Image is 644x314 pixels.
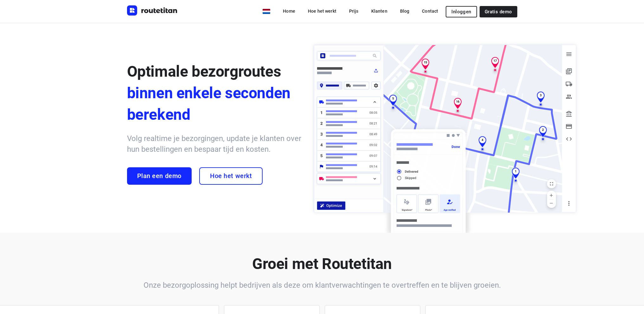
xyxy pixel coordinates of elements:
[127,133,301,155] h6: Volg realtime je bezorgingen, update je klanten over hun bestellingen en bespaar tijd en kosten.
[199,167,263,185] a: Hoe het werkt
[127,5,178,17] a: Routetitan
[127,5,178,16] img: Routetitan logo
[485,9,512,14] span: Gratis demo
[127,167,192,185] a: Plan een demo
[127,82,301,125] span: binnen enkele seconden berekend
[366,5,392,17] a: Klanten
[303,5,341,17] a: Hoe het werkt
[417,5,443,17] a: Contact
[252,255,392,273] b: Groei met Routetitan
[395,5,415,17] a: Blog
[127,62,281,80] span: Optimale bezorgroutes
[344,5,364,17] a: Prijs
[451,9,471,14] span: Inloggen
[210,172,252,180] span: Hoe het werkt
[480,6,517,17] a: Gratis demo
[127,280,517,291] h6: Onze bezorgoplossing helpt bedrijven als deze om klantverwachtingen te overtreffen en te blijven ...
[137,172,182,180] span: Plan een demo
[278,5,300,17] a: Home
[446,6,477,17] button: Inloggen
[310,41,580,233] img: illustration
